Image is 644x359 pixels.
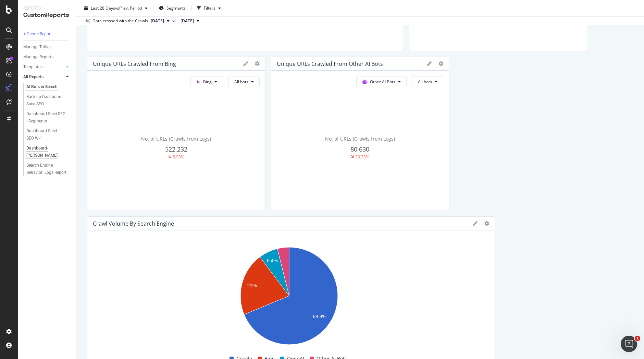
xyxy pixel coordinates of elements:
[325,135,395,142] span: No. of URLs (Crawls from Logs)
[26,162,71,176] a: Search Engine Behavior: Logs Report
[26,128,65,142] div: Dashboard-Suivi-SEO W-1
[621,336,637,352] iframe: Intercom live chat
[173,154,184,160] div: 6.93%
[26,162,67,176] div: Search Engine Behavior: Logs Report
[26,93,71,108] a: Back-up-Dashboard-Suivi-SEO
[190,76,223,87] button: Bing
[23,73,44,81] div: All Reports
[23,73,64,81] a: All Reports
[151,18,164,24] span: 2025 Sep. 7th
[26,110,71,125] a: Dashboard Suivi SEO - Segments
[115,5,142,11] span: vs Prev. Period
[23,44,51,51] div: Manage Tables
[271,57,449,211] div: Unique URLs Crawled from Other AI BotsOther AI BotsAll botsNo. of URLs (Crawls from Logs)80,63033...
[156,3,188,14] button: Segments
[247,283,257,288] text: 21%
[26,83,58,91] div: AI Bots in Search
[23,31,71,38] a: + Create Report
[23,11,70,19] div: CustomReports
[165,145,187,153] span: 522,232
[26,145,71,159] a: Dashboard-[PERSON_NAME]
[141,135,211,142] span: No. of URLs (Crawls from Logs)
[370,79,395,85] span: Other AI Bots
[26,93,66,108] div: Back-up-Dashboard-Suivi-SEO
[277,60,383,67] div: Unique URLs Crawled from Other AI Bots
[26,83,71,91] a: AI Bots in Search
[93,220,174,227] div: Crawl Volume By Search Engine
[228,76,260,87] button: All bots
[87,57,265,211] div: Unique URLs Crawled from BingBingAll botsNo. of URLs (Crawls from Logs)522,2326.93%
[418,79,432,85] span: All bots
[23,63,42,71] div: Templates
[26,145,66,159] div: Dashboard-Suivi-SEO YoY
[26,128,71,142] a: Dashboard-Suivi-SEO W-1
[204,5,215,11] div: Filters
[181,18,194,24] span: 2025 Aug. 10th
[82,3,150,14] button: Last 28 DaysvsPrev. Period
[23,53,53,61] div: Manage Reports
[356,76,407,87] button: Other AI Bots
[93,60,176,67] div: Unique URLs Crawled from Bing
[412,76,443,87] button: All bots
[23,63,64,71] a: Templates
[91,5,115,11] span: Last 28 Days
[178,17,202,25] button: [DATE]
[23,53,71,61] a: Manage Reports
[93,244,485,352] svg: A chart.
[234,79,248,85] span: All bots
[23,5,70,11] div: Reports
[635,336,640,341] span: 1
[203,79,212,85] span: Bing
[350,145,369,153] span: 80,630
[313,313,326,319] text: 68.8%
[267,258,278,263] text: 6.4%
[172,17,178,24] span: vs
[23,44,71,51] a: Manage Tables
[23,31,52,38] div: + Create Report
[355,154,369,160] div: 33.33%
[148,17,172,25] button: [DATE]
[92,18,148,24] div: Data crossed with the Crawls
[26,110,66,125] div: Dashboard Suivi SEO - Segments
[194,3,224,14] button: Filters
[166,5,186,11] span: Segments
